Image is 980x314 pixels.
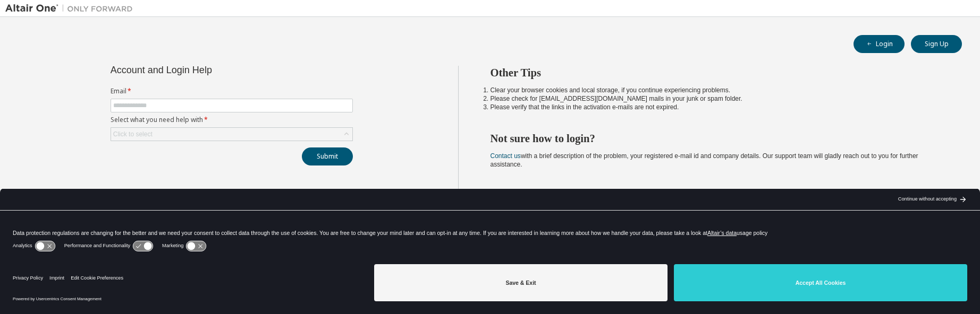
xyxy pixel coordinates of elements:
h2: Not sure how to login? [491,132,943,145]
li: Please check for [EMAIL_ADDRESS][DOMAIN_NAME] mails in your junk or spam folder. [491,94,943,103]
h2: Other Tips [491,66,943,80]
button: Submit [302,147,353,165]
li: Please verify that the links in the activation e-mails are not expired. [491,103,943,111]
label: Select what you need help with [111,116,353,124]
li: Clear your browser cookies and local storage, if you continue experiencing problems. [491,86,943,94]
img: Altair One [5,3,138,14]
div: Click to select [113,130,153,138]
button: Sign Up [911,35,962,53]
a: Contact us [491,152,521,160]
button: Login [854,35,905,53]
span: with a brief description of the problem, your registered e-mail id and company details. Our suppo... [491,152,918,168]
div: Click to select [111,128,352,141]
label: Email [111,87,353,95]
div: Account and Login Help [111,66,305,74]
